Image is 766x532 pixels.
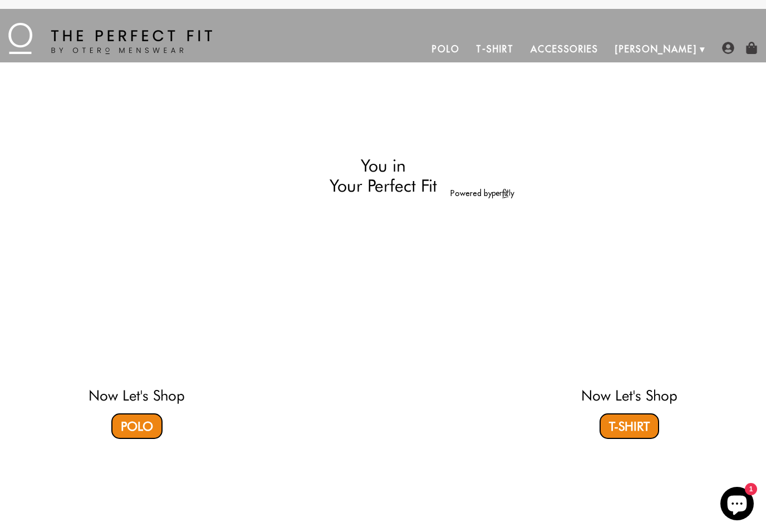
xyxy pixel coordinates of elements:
[424,36,468,62] a: Polo
[600,413,659,439] a: T-Shirt
[722,42,734,54] img: user-account-icon.png
[745,42,758,54] img: shopping-bag-icon.png
[492,189,514,198] img: perfitly-logo_73ae6c82-e2e3-4a36-81b1-9e913f6ac5a1.png
[522,36,607,62] a: Accessories
[468,36,522,62] a: T-Shirt
[8,23,212,54] img: The Perfect Fit - by Otero Menswear - Logo
[252,155,514,196] h2: You in Your Perfect Fit
[581,387,677,404] a: Now Let's Shop
[89,387,185,404] a: Now Let's Shop
[717,487,757,523] inbox-online-store-chat: Shopify online store chat
[450,188,514,198] a: Powered by
[111,413,163,439] a: Polo
[607,36,705,62] a: [PERSON_NAME]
